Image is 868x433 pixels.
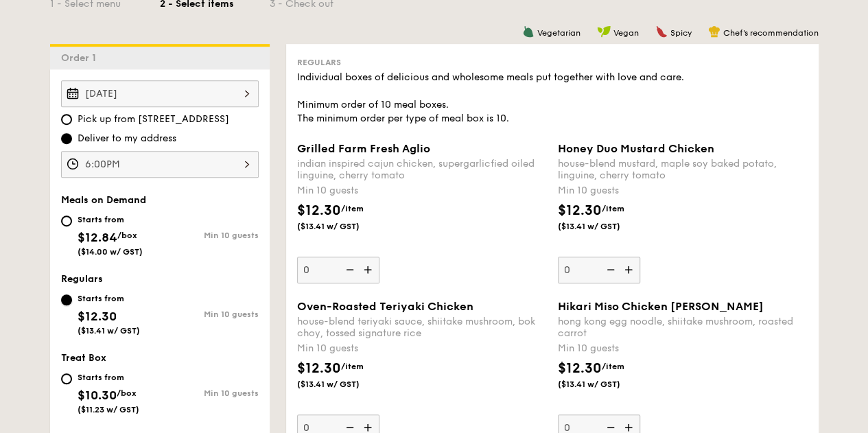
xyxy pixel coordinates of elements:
[297,300,473,313] span: Oven-Roasted Teriyaki Chicken
[602,204,624,213] span: /item
[61,273,103,285] span: Regulars
[78,326,140,336] span: ($13.41 w/ GST)
[297,158,547,181] div: indian inspired cajun chicken, supergarlicfied oiled linguine, cherry tomato
[78,113,229,126] span: Pick up from [STREET_ADDRESS]
[297,184,547,198] div: Min 10 guests
[61,294,72,305] input: Starts from$12.30($13.41 w/ GST)Min 10 guests
[78,372,139,383] div: Starts from
[359,257,379,283] img: icon-add.58712e84.svg
[61,80,259,107] input: Event date
[297,221,390,232] span: ($13.41 w/ GST)
[558,221,651,232] span: ($13.41 w/ GST)
[558,184,808,198] div: Min 10 guests
[78,309,117,324] span: $12.30
[61,133,72,144] input: Deliver to my address
[341,362,364,371] span: /item
[558,257,640,283] input: Honey Duo Mustard Chickenhouse-blend mustard, maple soy baked potato, linguine, cherry tomatoMin ...
[558,300,764,313] span: Hikari Miso Chicken [PERSON_NAME]
[61,373,72,384] input: Starts from$10.30/box($11.23 w/ GST)Min 10 guests
[558,202,602,219] span: $12.30
[61,114,72,125] input: Pick up from [STREET_ADDRESS]
[297,316,547,339] div: house-blend teriyaki sauce, shiitake mushroom, bok choy, tossed signature rice
[160,309,259,319] div: Min 10 guests
[522,25,535,38] img: icon-vegetarian.fe4039eb.svg
[558,158,808,181] div: house-blend mustard, maple soy baked potato, linguine, cherry tomato
[61,151,259,178] input: Event time
[297,257,379,283] input: Grilled Farm Fresh Aglioindian inspired cajun chicken, supergarlicfied oiled linguine, cherry tom...
[61,215,72,226] input: Starts from$12.84/box($14.00 w/ GST)Min 10 guests
[613,28,639,38] span: Vegan
[78,132,176,145] span: Deliver to my address
[78,388,117,403] span: $10.30
[297,58,341,67] span: Regulars
[558,142,714,155] span: Honey Duo Mustard Chicken
[620,257,640,283] img: icon-add.58712e84.svg
[297,202,341,219] span: $12.30
[602,362,624,371] span: /item
[708,25,720,38] img: icon-chef-hat.a58ddaea.svg
[117,388,137,398] span: /box
[558,360,602,377] span: $12.30
[297,71,808,126] div: Individual boxes of delicious and wholesome meals put together with love and care. Minimum order ...
[537,28,580,38] span: Vegetarian
[297,379,390,390] span: ($13.41 w/ GST)
[78,247,143,257] span: ($14.00 w/ GST)
[61,194,146,206] span: Meals on Demand
[558,342,808,355] div: Min 10 guests
[117,231,137,240] span: /box
[160,388,259,398] div: Min 10 guests
[160,231,259,240] div: Min 10 guests
[723,28,819,38] span: Chef's recommendation
[297,142,430,155] span: Grilled Farm Fresh Aglio
[341,204,364,213] span: /item
[61,352,106,364] span: Treat Box
[670,28,692,38] span: Spicy
[78,230,117,245] span: $12.84
[599,257,620,283] img: icon-reduce.1d2dbef1.svg
[61,52,102,64] span: Order 1
[558,316,808,339] div: hong kong egg noodle, shiitake mushroom, roasted carrot
[78,293,140,304] div: Starts from
[78,214,143,225] div: Starts from
[597,25,611,38] img: icon-vegan.f8ff3823.svg
[655,25,668,38] img: icon-spicy.37a8142b.svg
[297,360,341,377] span: $12.30
[558,379,651,390] span: ($13.41 w/ GST)
[338,257,359,283] img: icon-reduce.1d2dbef1.svg
[297,342,547,355] div: Min 10 guests
[78,405,139,414] span: ($11.23 w/ GST)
